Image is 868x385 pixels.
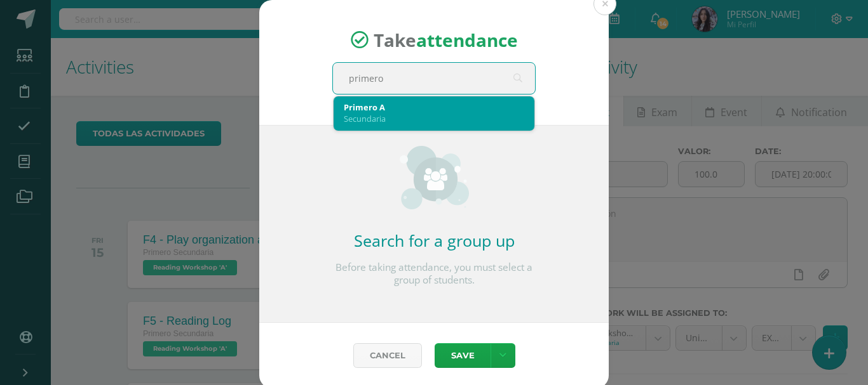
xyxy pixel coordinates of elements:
[353,343,422,368] a: Cancel
[333,63,535,94] input: Search for a grade or section here…
[332,230,536,251] h2: Search for a group up
[332,261,536,287] p: Before taking attendance, you must select a group of students.
[344,113,524,124] div: Secundaria
[435,343,491,368] button: Save
[374,28,518,52] span: Take
[416,28,518,52] strong: attendance
[400,146,469,209] img: groups_small.png
[344,101,524,113] div: Primero A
